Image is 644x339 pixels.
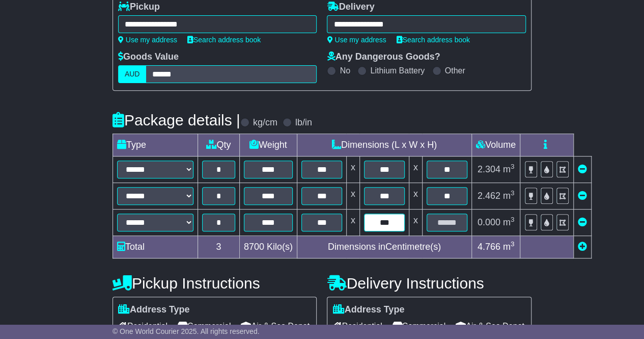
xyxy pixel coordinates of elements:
a: Remove this item [578,164,587,174]
span: © One World Courier 2025. All rights reserved. [113,327,260,335]
label: lb/in [295,117,312,128]
a: Use my address [327,36,386,44]
a: Search address book [187,36,261,44]
td: x [346,210,359,236]
span: Air & Sea Depot [241,318,310,334]
label: Address Type [118,304,190,316]
label: Goods Value [118,51,179,63]
td: Weight [239,134,297,157]
a: Add new item [578,242,587,252]
td: x [409,157,422,183]
td: Volume [471,134,520,157]
label: Other [445,66,465,75]
label: Address Type [332,304,404,316]
sup: 3 [511,163,515,170]
a: Remove this item [578,191,587,201]
span: m [503,191,515,201]
span: Commercial [393,318,445,334]
td: Total [113,236,198,258]
span: 4.766 [478,242,500,252]
td: Dimensions in Centimetre(s) [297,236,471,258]
h4: Package details | [113,112,240,128]
td: Qty [198,134,239,157]
span: m [503,242,515,252]
span: Air & Sea Depot [456,318,524,334]
span: Commercial [178,318,231,334]
td: x [409,183,422,210]
span: Residential [118,318,167,334]
sup: 3 [511,216,515,223]
label: Lithium Battery [370,66,425,75]
label: AUD [118,65,147,83]
td: x [346,183,359,210]
span: 2.304 [478,164,500,174]
a: Search address book [397,36,470,44]
td: Dimensions (L x W x H) [297,134,471,157]
span: m [503,217,515,227]
label: Any Dangerous Goods? [327,51,440,63]
td: 3 [198,236,239,258]
sup: 3 [511,189,515,197]
label: Delivery [327,2,374,13]
span: 0.000 [478,217,500,227]
h4: Pickup Instructions [113,275,317,292]
label: No [340,66,350,75]
label: kg/cm [253,117,277,128]
h4: Delivery Instructions [327,275,531,292]
span: 2.462 [478,191,500,201]
a: Remove this item [578,217,587,227]
td: Type [113,134,198,157]
span: 8700 [244,242,264,252]
sup: 3 [511,240,515,248]
a: Use my address [118,36,177,44]
td: Kilo(s) [239,236,297,258]
span: m [503,164,515,174]
td: x [346,157,359,183]
span: Residential [332,318,382,334]
td: x [409,210,422,236]
label: Pickup [118,2,160,13]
